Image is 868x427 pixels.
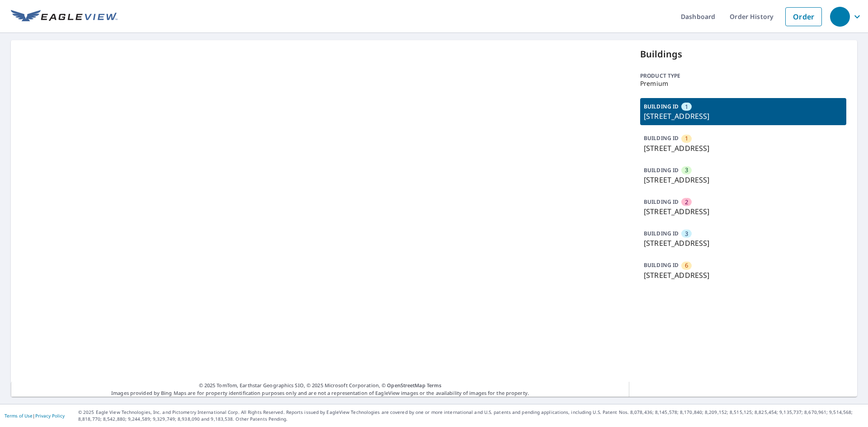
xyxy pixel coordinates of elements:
[644,206,843,217] p: [STREET_ADDRESS]
[644,134,679,142] p: BUILDING ID
[685,166,688,174] span: 3
[11,382,629,397] p: Images provided by Bing Maps are for property identification purposes only and are not a represen...
[644,174,843,185] p: [STREET_ADDRESS]
[644,143,843,154] p: [STREET_ADDRESS]
[644,238,843,249] p: [STREET_ADDRESS]
[685,103,688,111] span: 1
[11,10,118,23] img: EV Logo
[785,7,822,26] a: Order
[427,382,442,389] a: Terms
[685,134,688,143] span: 1
[5,413,33,419] a: Terms of Use
[644,261,679,269] p: BUILDING ID
[644,198,679,206] p: BUILDING ID
[644,230,679,237] p: BUILDING ID
[640,47,846,61] p: Buildings
[644,270,843,281] p: [STREET_ADDRESS]
[644,103,679,110] p: BUILDING ID
[644,166,679,174] p: BUILDING ID
[199,382,442,389] span: © 2025 TomTom, Earthstar Geographics SIO, © 2025 Microsoft Corporation, ©
[685,261,688,270] span: 6
[685,230,688,238] span: 3
[387,382,425,389] a: OpenStreetMap
[685,198,688,206] span: 2
[5,413,65,418] p: |
[640,80,846,87] p: Premium
[644,111,843,122] p: [STREET_ADDRESS]
[78,409,863,422] p: © 2025 Eagle View Technologies, Inc. and Pictometry International Corp. All Rights Reserved. Repo...
[640,72,846,80] p: Product type
[35,413,65,419] a: Privacy Policy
